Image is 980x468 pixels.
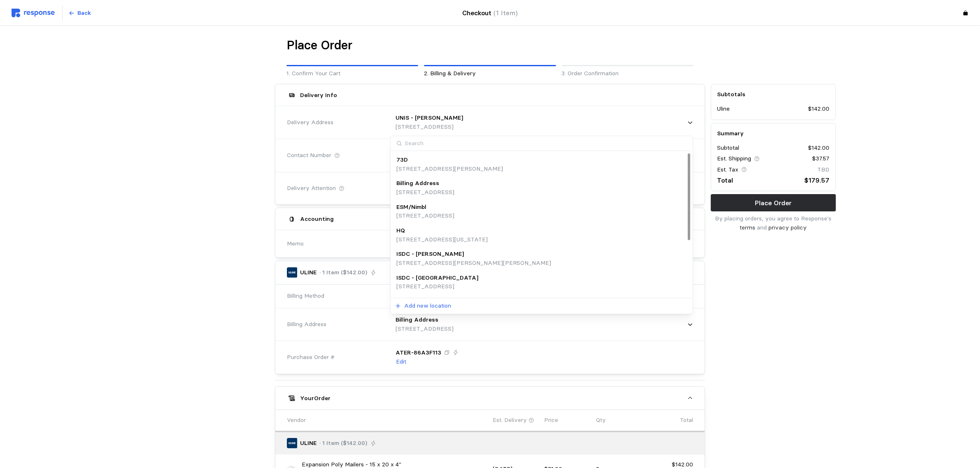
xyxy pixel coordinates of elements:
p: Edit [396,357,406,366]
button: ULINE· 1 Item ($142.00) [275,261,705,284]
span: Billing Method [287,292,324,301]
p: ISDC - [PERSON_NAME] [396,250,464,259]
div: ULINE· 1 Item ($142.00) [275,285,705,374]
p: [STREET_ADDRESS] [396,123,463,132]
p: Back [78,9,91,18]
button: Add new location [395,301,452,311]
button: Place Order [711,194,836,211]
img: svg%3e [12,9,55,17]
p: Total [680,416,693,425]
span: Contact Number [287,151,331,160]
p: Total [717,175,733,185]
span: Purchase Order # [287,353,335,362]
h5: Delivery Info [300,91,337,100]
p: Billing Address [396,179,439,188]
input: Search [391,136,691,151]
p: [STREET_ADDRESS][US_STATE] [396,235,488,244]
p: 1. Confirm Your Cart [286,69,418,78]
p: · 1 Item ($142.00) [320,439,368,448]
p: 3. Order Confirmation [562,69,694,78]
p: [STREET_ADDRESS][PERSON_NAME][PERSON_NAME] [396,259,552,268]
span: (1 Item) [493,9,518,17]
span: Delivery Attention [287,184,336,193]
button: Edit [396,357,407,367]
p: Subtotal [717,144,739,153]
p: By placing orders, you agree to Response's and [711,214,836,232]
a: terms [740,224,755,231]
p: [STREET_ADDRESS] [396,188,454,197]
p: UNIS - [PERSON_NAME] [396,114,463,123]
p: 73D [396,155,408,164]
p: Vendor [287,416,306,425]
p: Add new location [404,301,451,310]
h5: Summary [717,129,830,138]
p: 2. Billing & Delivery [424,69,556,78]
p: ULINE [300,268,317,277]
a: privacy policy [768,224,807,231]
p: ISDC - [GEOGRAPHIC_DATA] [396,273,478,283]
h1: Place Order [286,37,352,53]
p: [STREET_ADDRESS] [396,282,478,291]
p: ULINE [300,439,317,448]
button: Back [64,5,96,21]
p: HQ [396,226,405,235]
p: Est. Delivery [493,416,527,425]
p: $142.00 [808,144,830,153]
p: $142.00 [808,104,830,114]
p: · 1 Item ($142.00) [320,268,368,277]
p: Price [545,416,559,425]
p: $37.57 [812,154,830,163]
p: [STREET_ADDRESS][PERSON_NAME] [396,164,503,174]
button: YourOrder [275,387,705,410]
h4: Checkout [462,8,518,18]
span: Delivery Address [287,118,333,127]
h5: Accounting [300,215,334,223]
p: Est. Shipping [717,154,751,163]
p: Est. Tax [717,165,738,174]
p: ESM/Nimbl [396,203,426,212]
p: ATER-86A3F113 [396,348,441,357]
h5: Your Order [300,394,331,403]
p: Billing Address [396,315,438,324]
p: Place Order [755,198,791,208]
p: Qty [596,416,606,425]
p: TBD [818,165,830,174]
p: [STREET_ADDRESS] [396,211,454,220]
p: $179.57 [805,175,830,185]
p: Uline [717,104,730,114]
p: [STREET_ADDRESS] [396,324,454,334]
h5: Subtotals [717,90,830,99]
span: Billing Address [287,320,326,329]
span: Memo [287,239,304,248]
